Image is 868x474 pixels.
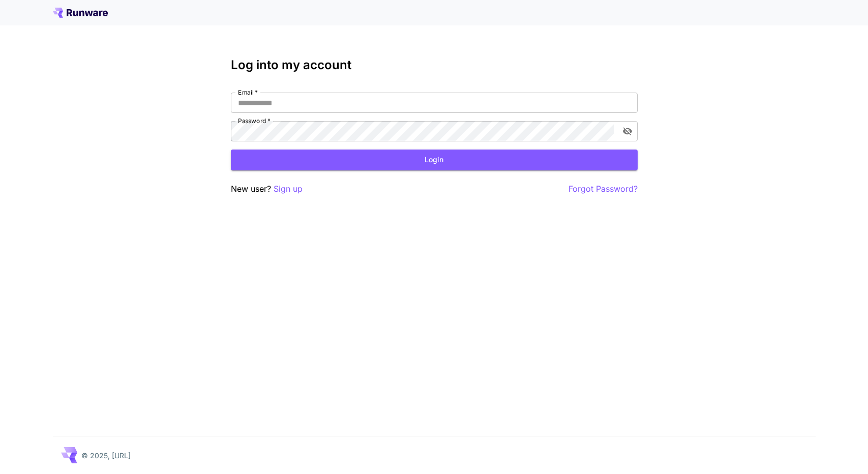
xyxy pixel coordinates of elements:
[274,183,303,195] button: Sign up
[238,116,271,125] label: Password
[618,122,637,140] button: toggle password visibility
[231,58,638,72] h3: Log into my account
[568,183,638,195] button: Forgot Password?
[81,450,131,461] p: © 2025, [URL]
[238,88,258,97] label: Email
[231,150,638,170] button: Login
[231,183,303,195] p: New user?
